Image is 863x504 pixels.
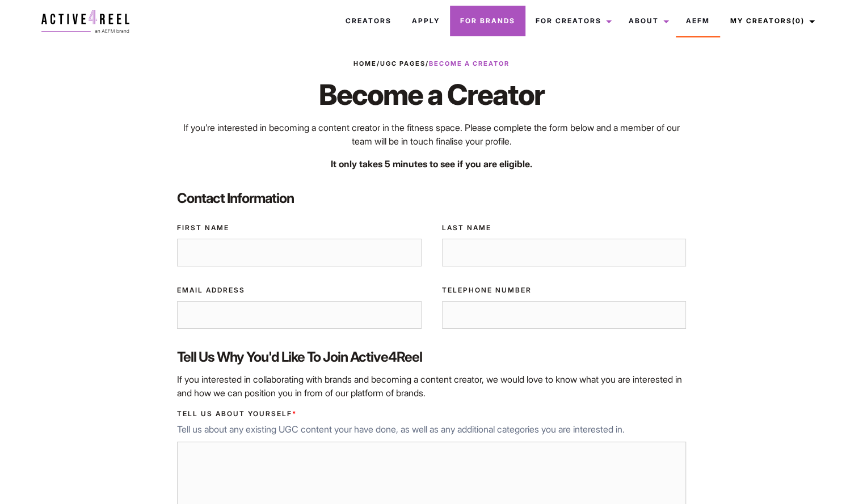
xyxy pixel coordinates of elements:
a: AEFM [676,6,720,36]
a: For Brands [450,6,525,36]
span: / / [353,59,510,69]
label: Telephone Number [442,285,686,295]
span: (0) [792,16,805,25]
a: For Creators [525,6,618,36]
a: Home [353,60,377,67]
strong: Become a Creator [429,60,510,67]
label: Email Address [177,285,421,295]
h1: Become a Creator [174,78,689,112]
label: First Name [177,223,421,233]
p: Tell us about any existing UGC content your have done, as well as any additional categories you a... [177,422,686,436]
a: About [618,6,676,36]
a: UGC Pages [380,60,426,67]
a: My Creators(0) [720,6,822,36]
a: Apply [402,6,450,36]
label: Tell us about yourself [177,409,686,419]
a: Creators [335,6,402,36]
strong: It only takes 5 minutes to see if you are eligible. [331,158,532,170]
label: Last Name [442,223,686,233]
label: Contact Information [177,189,686,208]
img: a4r-logo.svg [41,10,129,33]
label: Tell us why you'd like to join Active4Reel [177,348,686,367]
p: If you interested in collaborating with brands and becoming a content creator, we would love to k... [177,372,686,400]
p: If you’re interested in becoming a content creator in the fitness space. Please complete the form... [174,121,689,148]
